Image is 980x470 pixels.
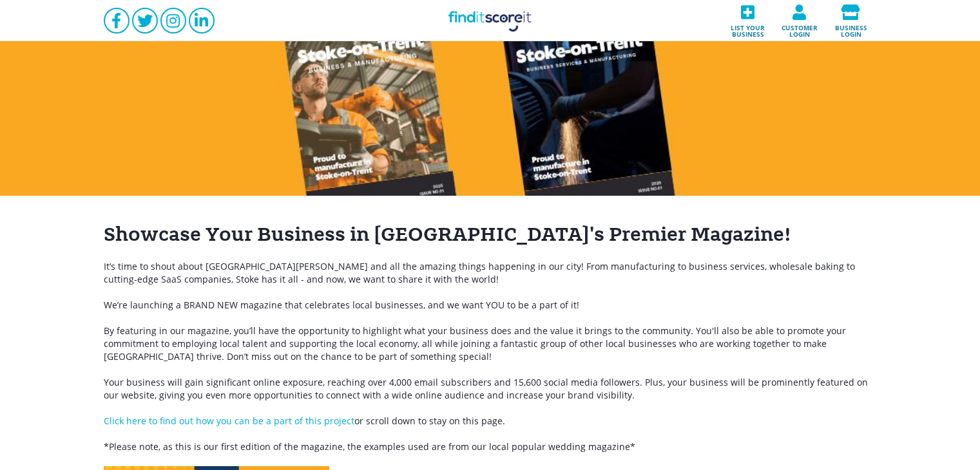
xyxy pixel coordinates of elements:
[829,20,873,37] span: Business login
[104,415,877,428] p: or scroll down to stay on this page.
[104,415,354,427] a: Click here to find out how you can be a part of this project
[104,299,877,312] p: We’re launching a BRAND NEW magazine that celebrates local businesses, and we want YOU to be a pa...
[104,324,877,363] p: By featuring in our magazine, you’ll have the opportunity to highlight what your business does an...
[778,20,821,37] span: Customer login
[726,20,770,37] span: List your business
[104,376,877,402] p: Your business will gain significant online exposure, reaching over 4,000 email subscribers and 15...
[104,260,877,286] p: It’s time to shout about [GEOGRAPHIC_DATA][PERSON_NAME] and all the amazing things happening in o...
[104,440,877,453] p: *Please note, as this is our first edition of the magazine, the examples used are from our local ...
[825,1,877,41] a: Business login
[722,1,774,41] a: List your business
[774,1,825,41] a: Customer login
[104,221,877,247] h1: Showcase Your Business in [GEOGRAPHIC_DATA]'s Premier Magazine!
